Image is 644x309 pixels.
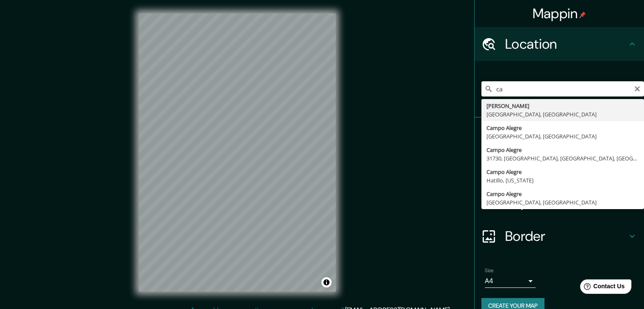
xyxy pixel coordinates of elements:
h4: Layout [505,194,627,211]
canvas: Map [139,14,336,292]
h4: Border [505,228,627,245]
div: Campo Alegre [486,124,639,132]
div: Hatillo, [US_STATE] [486,176,639,185]
div: [GEOGRAPHIC_DATA], [GEOGRAPHIC_DATA] [486,132,639,141]
div: A4 [485,274,536,288]
div: [PERSON_NAME] [486,102,639,110]
div: 31730, [GEOGRAPHIC_DATA], [GEOGRAPHIC_DATA], [GEOGRAPHIC_DATA], [GEOGRAPHIC_DATA] [486,154,639,163]
div: [GEOGRAPHIC_DATA], [GEOGRAPHIC_DATA] [486,198,639,207]
div: Campo Alegre [486,190,639,198]
iframe: Help widget launcher [569,276,635,300]
div: Location [475,27,644,61]
div: Layout [475,185,644,219]
h4: Location [505,36,627,52]
label: Size [485,267,494,274]
div: Border [475,219,644,253]
div: Pins [475,118,644,152]
button: Toggle attribution [321,277,332,287]
button: Clear [634,84,641,92]
img: pin-icon.png [579,11,586,18]
div: Style [475,152,644,185]
input: Pick your city or area [481,81,644,97]
div: Campo Alegre [486,146,639,154]
div: Campo Alegre [486,168,639,176]
h4: Mappin [533,5,586,22]
div: [GEOGRAPHIC_DATA], [GEOGRAPHIC_DATA] [486,110,639,119]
